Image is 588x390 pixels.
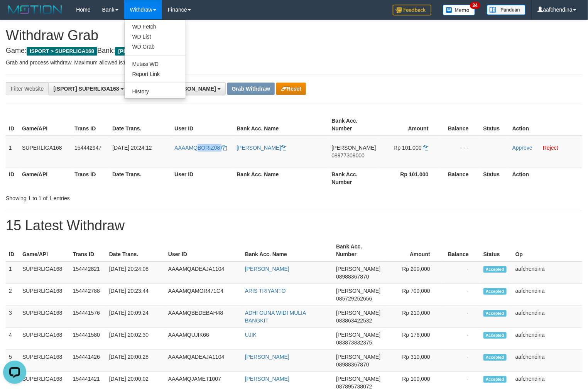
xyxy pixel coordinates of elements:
a: WD List [125,32,186,42]
th: Status [480,240,512,262]
span: [PERSON_NAME] [336,288,380,294]
td: aafchendina [512,284,582,306]
th: User ID [165,240,242,262]
td: [DATE] 20:23:44 [106,284,165,306]
a: Report Link [125,69,186,79]
a: ARIS TRIYANTO [245,288,286,294]
a: WD Grab [125,42,186,52]
span: ISPORT > SUPERLIGA168 [27,47,97,56]
span: Accepted [483,266,507,273]
span: Copy 08988367870 to clipboard [336,361,369,368]
a: [PERSON_NAME] [245,266,289,272]
span: Copy 08977309000 to clipboard [332,152,365,159]
div: Showing 1 to 1 of 1 entries [6,191,239,202]
span: [PERSON_NAME] [336,310,380,316]
td: 154442821 [70,262,106,284]
a: [PERSON_NAME] [245,376,289,382]
span: Accepted [483,376,507,383]
span: Accepted [483,354,507,361]
th: Date Trans. [109,167,171,189]
th: Bank Acc. Number [329,114,380,136]
td: 1 [6,136,19,167]
span: Copy 08988367870 to clipboard [336,274,369,280]
th: Trans ID [71,167,109,189]
h1: 15 Latest Withdraw [6,218,582,233]
a: WD Fetch [125,22,186,32]
th: Status [480,114,509,136]
span: [PERSON_NAME] [336,332,380,338]
td: AAAAMQADEAJA1104 [165,350,242,372]
span: [PERSON_NAME] [336,354,380,360]
a: Copy 101000 to clipboard [423,145,429,151]
td: - - - [440,136,480,167]
td: 4 [6,328,19,350]
th: Action [509,114,582,136]
span: Copy 085729252656 to clipboard [336,295,372,302]
a: Approve [512,145,532,151]
a: History [125,86,186,96]
img: Button%20Memo.svg [443,5,475,15]
td: aafchendina [512,350,582,372]
span: Rp 101.000 [394,145,421,151]
td: SUPERLIGA168 [19,262,70,284]
td: [DATE] 20:02:30 [106,328,165,350]
a: [PERSON_NAME] [245,354,289,360]
img: panduan.png [487,5,525,15]
td: Rp 700,000 [384,284,442,306]
th: Amount [384,240,442,262]
span: Copy 083873832375 to clipboard [336,339,372,346]
img: Feedback.jpg [393,5,431,15]
th: Trans ID [71,114,109,136]
th: ID [6,240,19,262]
td: 154442788 [70,284,106,306]
th: Date Trans. [106,240,165,262]
button: Reset [276,83,306,95]
td: 2 [6,284,19,306]
span: Copy 083863422532 to clipboard [336,317,372,324]
td: aafchendina [512,262,582,284]
h4: Game: Bank: [6,47,582,55]
th: Bank Acc. Name [242,240,333,262]
span: Copy 087895738072 to clipboard [336,383,372,390]
td: SUPERLIGA168 [19,350,70,372]
span: [PERSON_NAME] [332,145,376,151]
th: User ID [171,167,233,189]
td: AAAAMQUJIK66 [165,328,242,350]
a: [PERSON_NAME] [237,145,286,151]
th: Bank Acc. Number [329,167,380,189]
td: - [442,284,480,306]
th: Op [512,240,582,262]
th: Trans ID [70,240,106,262]
span: [DATE] 20:24:12 [112,145,152,151]
span: [PERSON_NAME] [336,266,380,272]
td: Rp 176,000 [384,328,442,350]
span: 34 [470,2,480,9]
a: AAAAMQBORIZ08 [174,145,227,151]
a: UJIK [245,332,257,338]
td: aafchendina [512,328,582,350]
th: Balance [442,240,480,262]
span: 154442947 [74,145,101,151]
td: [DATE] 20:09:24 [106,306,165,328]
div: Filter Website [6,82,48,95]
span: AAAAMQBORIZ08 [174,145,220,151]
th: Action [509,167,582,189]
td: - [442,306,480,328]
th: Rp 101.000 [380,167,440,189]
th: Amount [380,114,440,136]
td: Rp 210,000 [384,306,442,328]
td: [DATE] 20:24:08 [106,262,165,284]
button: [ISPORT] SUPERLIGA168 [48,82,128,95]
th: User ID [171,114,233,136]
button: Grab Withdraw [227,83,275,95]
th: Game/API [19,114,71,136]
td: - [442,328,480,350]
a: Reject [543,145,558,151]
a: Mutasi WD [125,59,186,69]
th: Bank Acc. Name [233,114,328,136]
td: AAAAMQADEAJA1104 [165,262,242,284]
span: Accepted [483,288,507,295]
th: Balance [440,167,480,189]
button: [PERSON_NAME] [166,82,225,95]
img: MOTION_logo.png [6,4,64,15]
